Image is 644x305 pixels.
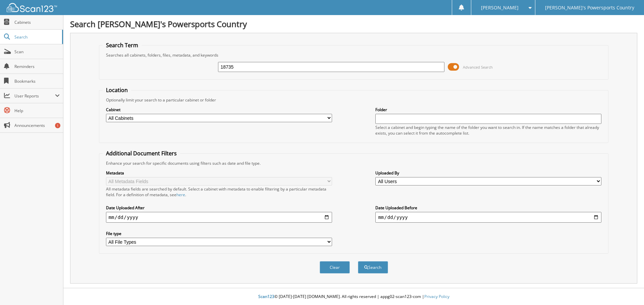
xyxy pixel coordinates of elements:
[375,212,601,223] input: end
[106,231,332,236] label: File type
[14,78,60,84] span: Bookmarks
[375,170,601,176] label: Uploaded By
[103,97,605,103] div: Optionally limit your search to a particular cabinet or folder
[70,18,637,29] h1: Search [PERSON_NAME]'s Powersports Country
[14,19,60,25] span: Cabinets
[320,261,350,274] button: Clear
[106,205,332,211] label: Date Uploaded After
[14,34,59,40] span: Search
[463,65,493,70] span: Advanced Search
[481,6,519,10] span: [PERSON_NAME]
[103,160,605,166] div: Enhance your search for specific documents using filters such as date and file type.
[55,123,60,128] div: 1
[358,261,388,274] button: Search
[14,93,55,99] span: User Reports
[375,205,601,211] label: Date Uploaded Before
[424,294,449,299] a: Privacy Policy
[14,123,60,128] span: Announcements
[103,42,142,49] legend: Search Term
[106,212,332,223] input: start
[103,86,131,94] legend: Location
[63,289,644,305] div: © [DATE]-[DATE] [DOMAIN_NAME]. All rights reserved | appg02-scan123-com |
[106,170,332,176] label: Metadata
[375,107,601,112] label: Folder
[103,150,180,157] legend: Additional Document Filters
[106,107,332,112] label: Cabinet
[176,192,185,198] a: here
[375,125,601,136] div: Select a cabinet and begin typing the name of the folder you want to search in. If the name match...
[106,186,332,198] div: All metadata fields are searched by default. Select a cabinet with metadata to enable filtering b...
[14,108,60,113] span: Help
[545,6,634,10] span: [PERSON_NAME]'s Powersports Country
[14,64,60,69] span: Reminders
[103,52,605,58] div: Searches all cabinets, folders, files, metadata, and keywords
[14,49,60,55] span: Scan
[7,3,57,12] img: scan123-logo-white.svg
[258,294,274,299] span: Scan123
